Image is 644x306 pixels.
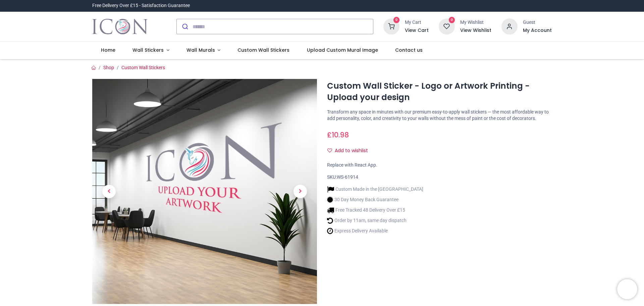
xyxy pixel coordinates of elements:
p: Transform any space in minutes with our premium easy-to-apply wall stickers — the most affordable... [327,109,552,122]
div: SKU: [327,174,552,181]
a: Wall Murals [178,42,229,59]
li: Order by 11am, same day dispatch [327,217,423,224]
li: Express Delivery Available [327,227,423,234]
div: My Cart [405,19,429,26]
span: £ [327,130,349,140]
span: 10.98 [332,130,349,140]
img: Icon Wall Stickers [92,17,148,36]
sup: 0 [449,17,455,23]
a: 0 [439,24,455,29]
li: Free Tracked 48 Delivery Over £15 [327,207,423,214]
a: 0 [383,24,399,29]
button: Add to wishlistAdd to wishlist [327,145,374,157]
span: Home [101,47,115,53]
i: Add to wishlist [327,148,332,153]
div: My Wishlist [460,19,491,26]
img: Custom Wall Sticker - Logo or Artwork Printing - Upload your design [92,79,317,304]
iframe: Brevo live chat [617,279,637,299]
a: Shop [103,65,114,70]
button: Submit [177,19,193,34]
a: Logo of Icon Wall Stickers [92,17,148,36]
span: Custom Wall Stickers [237,47,289,53]
span: Next [293,185,307,198]
a: View Cart [405,27,429,34]
div: Guest [523,19,552,26]
span: WS-61914 [337,174,358,180]
span: Previous [102,185,116,198]
a: My Account [523,27,552,34]
a: Next [283,113,317,270]
li: Custom Made in the [GEOGRAPHIC_DATA] [327,186,423,193]
a: Wall Stickers [124,42,178,59]
a: Custom Wall Stickers [121,65,165,70]
li: 30 Day Money Back Guarantee [327,196,423,203]
div: Free Delivery Over £15 - Satisfaction Guarantee [92,2,190,9]
div: Replace with React App. [327,162,552,169]
iframe: Customer reviews powered by Trustpilot [411,2,552,9]
span: Contact us [395,47,423,53]
span: Wall Stickers [132,47,164,53]
a: View Wishlist [460,27,491,34]
h1: Custom Wall Sticker - Logo or Artwork Printing - Upload your design [327,80,552,103]
span: Wall Murals [186,47,215,53]
span: Upload Custom Mural Image [307,47,378,53]
a: Previous [92,113,126,270]
sup: 0 [393,17,400,23]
